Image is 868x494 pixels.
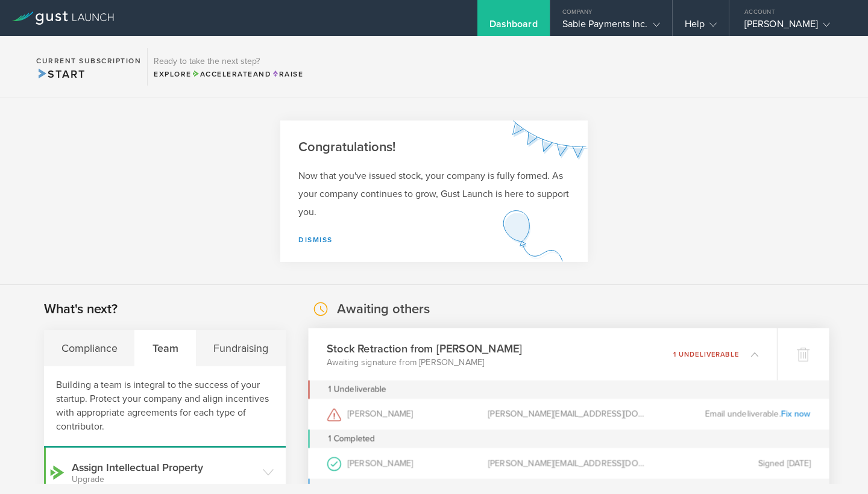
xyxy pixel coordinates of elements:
h2: Awaiting others [337,301,430,318]
div: Sable Payments Inc. [562,18,660,36]
div: [PERSON_NAME] [744,18,847,36]
div: [PERSON_NAME] [327,448,488,479]
a: Dismiss [298,236,333,244]
div: Email undeliverable. [649,399,811,430]
iframe: Chat Widget [808,436,868,494]
div: Building a team is integral to the success of your startup. Protect your company and align incent... [44,366,286,448]
p: Now that you've issued stock, your company is fully formed. As your company continues to grow, Gu... [298,167,570,221]
div: Team [135,330,196,366]
div: 1 Undeliverable [328,380,386,399]
div: Signed [DATE] [649,448,811,479]
h2: Current Subscription [36,57,141,64]
p: Awaiting signature from [PERSON_NAME] [327,356,522,368]
h3: Stock Retraction from [PERSON_NAME] [327,340,522,357]
span: Start [36,67,85,81]
small: Upgrade [72,475,257,484]
h3: Assign Intellectual Property [72,460,257,484]
div: [PERSON_NAME] [327,399,488,430]
a: Fix now [781,408,811,419]
div: Ready to take the next step?ExploreAccelerateandRaise [147,48,309,86]
div: [PERSON_NAME][EMAIL_ADDRESS][DOMAIN_NAME] [488,448,649,479]
span: Raise [271,70,303,78]
h2: What's next? [44,301,118,318]
div: Compliance [44,330,135,366]
h2: Congratulations! [298,139,570,156]
div: Explore [154,69,303,80]
span: and [192,70,272,78]
div: [PERSON_NAME][EMAIL_ADDRESS][DOMAIN_NAME] [488,399,649,430]
div: Fundraising [196,330,285,366]
div: Dashboard [489,18,538,36]
div: Help [685,18,717,36]
span: Accelerate [192,70,253,78]
div: 1 Completed [308,430,829,448]
h3: Ready to take the next step? [154,57,303,66]
p: 1 undeliverable [673,351,738,357]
